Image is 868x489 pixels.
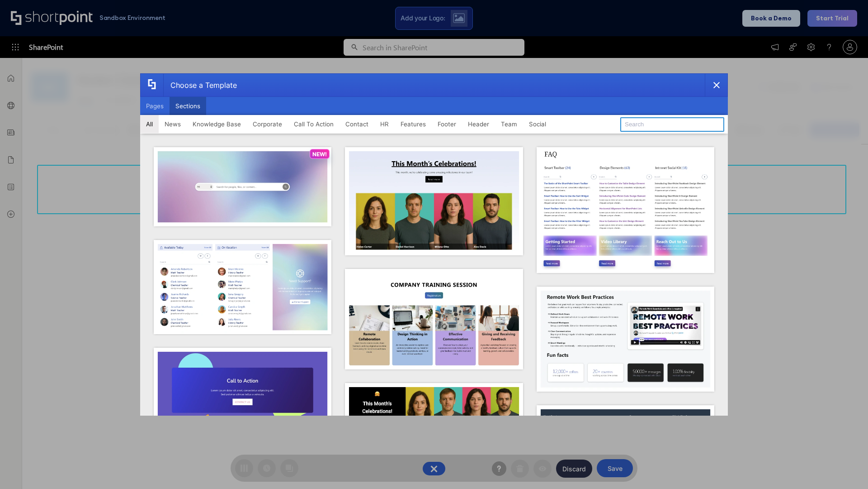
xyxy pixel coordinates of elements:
[374,115,395,133] button: HR
[247,115,288,133] button: Corporate
[288,115,340,133] button: Call To Action
[159,115,187,133] button: News
[140,115,159,133] button: All
[395,115,432,133] button: Features
[620,117,724,132] input: Search
[140,73,728,416] div: template selector
[187,115,247,133] button: Knowledge Base
[340,115,374,133] button: Contact
[823,446,868,489] iframe: Chat Widget
[312,151,327,158] p: NEW!
[523,115,552,133] button: Social
[170,97,206,115] button: Sections
[462,115,495,133] button: Header
[432,115,462,133] button: Footer
[163,74,237,96] div: Choose a Template
[140,97,170,115] button: Pages
[495,115,523,133] button: Team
